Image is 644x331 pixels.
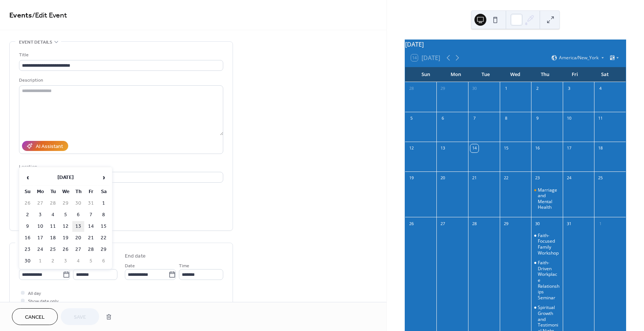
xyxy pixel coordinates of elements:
[502,174,510,182] div: 22
[531,187,563,210] div: Marriage and Mental Health
[407,144,416,152] div: 12
[565,220,573,228] div: 31
[441,67,471,82] div: Mon
[470,220,479,228] div: 28
[531,260,563,300] div: Faith-Driven Workplace Relationships Seminar
[530,67,560,82] div: Thu
[22,198,34,209] td: 26
[502,220,510,228] div: 29
[19,76,222,84] div: Description
[565,174,573,182] div: 24
[28,290,41,297] span: All day
[72,198,84,209] td: 30
[125,252,146,260] div: End date
[60,186,72,197] th: We
[439,174,447,182] div: 20
[72,256,84,267] td: 4
[25,313,45,321] span: Cancel
[405,40,626,49] div: [DATE]
[9,8,32,23] a: Events
[85,198,97,209] td: 31
[407,174,416,182] div: 19
[12,308,58,325] button: Cancel
[439,220,447,228] div: 27
[471,67,501,82] div: Tue
[22,256,34,267] td: 30
[34,256,46,267] td: 1
[34,244,46,255] td: 24
[19,38,52,46] span: Event details
[596,114,604,123] div: 11
[98,186,110,197] th: Sa
[47,244,59,255] td: 25
[565,144,573,152] div: 17
[47,221,59,232] td: 11
[98,244,110,255] td: 29
[533,220,542,228] div: 30
[22,170,33,185] span: ‹
[22,186,34,197] th: Su
[98,170,109,185] span: ›
[60,209,72,220] td: 5
[407,85,416,93] div: 28
[32,8,67,23] span: / Edit Event
[125,262,135,270] span: Date
[60,256,72,267] td: 3
[533,114,542,123] div: 9
[470,85,479,93] div: 30
[22,221,34,232] td: 9
[47,209,59,220] td: 4
[34,170,97,186] th: [DATE]
[22,233,34,243] td: 16
[72,209,84,220] td: 6
[407,114,416,123] div: 5
[98,209,110,220] td: 8
[60,244,72,255] td: 26
[72,233,84,243] td: 20
[85,244,97,255] td: 28
[85,233,97,243] td: 21
[60,221,72,232] td: 12
[22,244,34,255] td: 23
[85,186,97,197] th: Fr
[98,198,110,209] td: 1
[47,198,59,209] td: 28
[19,163,222,171] div: Location
[34,186,46,197] th: Mo
[34,233,46,243] td: 17
[565,85,573,93] div: 3
[22,141,68,151] button: AI Assistant
[407,220,416,228] div: 26
[590,67,620,82] div: Sat
[22,209,34,220] td: 2
[501,67,530,82] div: Wed
[19,51,222,59] div: Title
[36,143,63,151] div: AI Assistant
[98,233,110,243] td: 22
[470,174,479,182] div: 21
[560,67,590,82] div: Fri
[596,144,604,152] div: 18
[85,256,97,267] td: 5
[533,85,542,93] div: 2
[34,198,46,209] td: 27
[34,221,46,232] td: 10
[34,209,46,220] td: 3
[559,56,599,60] span: America/New_York
[531,233,563,256] div: Faith-Focused Family Workshop
[60,233,72,243] td: 19
[179,262,189,270] span: Time
[28,297,59,305] span: Show date only
[596,220,604,228] div: 1
[47,186,59,197] th: Tu
[565,114,573,123] div: 10
[502,144,510,152] div: 15
[538,260,560,300] div: Faith-Driven Workplace Relationships Seminar
[596,85,604,93] div: 4
[98,221,110,232] td: 15
[533,174,542,182] div: 23
[470,144,479,152] div: 14
[47,256,59,267] td: 2
[439,144,447,152] div: 13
